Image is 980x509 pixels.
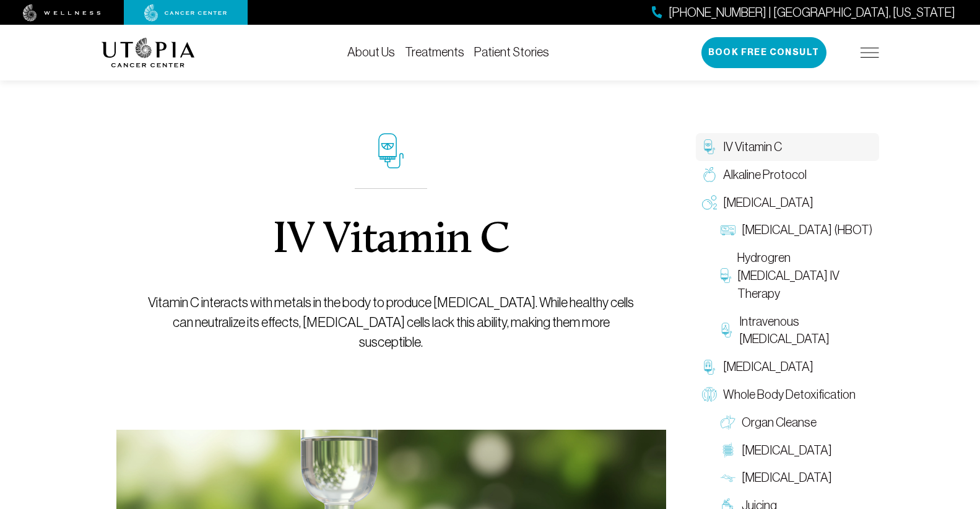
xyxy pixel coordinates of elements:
[696,133,879,161] a: IV Vitamin C
[742,221,872,239] span: [MEDICAL_DATA] (HBOT)
[721,443,735,458] img: Colon Therapy
[701,37,826,68] button: Book Free Consult
[405,45,464,59] a: Treatments
[347,45,395,59] a: About Us
[742,469,832,487] span: [MEDICAL_DATA]
[721,415,735,430] img: Organ Cleanse
[742,414,817,432] span: Organ Cleanse
[702,387,717,402] img: Whole Body Detoxification
[702,167,717,182] img: Alkaline Protocol
[723,138,782,156] span: IV Vitamin C
[696,353,879,381] a: [MEDICAL_DATA]
[721,268,731,283] img: Hydrogren Peroxide IV Therapy
[696,161,879,189] a: Alkaline Protocol
[702,139,717,154] img: IV Vitamin C
[102,38,195,67] img: logo
[721,471,735,485] img: Lymphatic Massage
[721,323,734,337] img: Intravenous Ozone Therapy
[702,195,717,210] img: Oxygen Therapy
[721,223,735,238] img: Hyperbaric Oxygen Therapy (HBOT)
[669,4,955,22] span: [PHONE_NUMBER] | [GEOGRAPHIC_DATA], [US_STATE]
[714,464,879,492] a: [MEDICAL_DATA]
[723,358,813,376] span: [MEDICAL_DATA]
[861,48,879,58] img: icon-hamburger
[652,4,955,22] a: [PHONE_NUMBER] | [GEOGRAPHIC_DATA], [US_STATE]
[474,45,549,59] a: Patient Stories
[714,308,879,354] a: Intravenous [MEDICAL_DATA]
[714,216,879,244] a: [MEDICAL_DATA] (HBOT)
[723,194,813,212] span: [MEDICAL_DATA]
[714,409,879,437] a: Organ Cleanse
[378,133,404,168] img: icon
[714,437,879,464] a: [MEDICAL_DATA]
[272,219,510,263] h1: IV Vitamin C
[723,166,807,184] span: Alkaline Protocol
[702,360,717,375] img: Chelation Therapy
[742,442,832,459] span: [MEDICAL_DATA]
[696,381,879,409] a: Whole Body Detoxification
[696,189,879,217] a: [MEDICAL_DATA]
[737,249,873,302] span: Hydrogren [MEDICAL_DATA] IV Therapy
[723,386,856,404] span: Whole Body Detoxification
[144,293,638,352] p: Vitamin C interacts with metals in the body to produce [MEDICAL_DATA]. While healthy cells can ne...
[739,313,872,349] span: Intravenous [MEDICAL_DATA]
[714,244,879,307] a: Hydrogren [MEDICAL_DATA] IV Therapy
[23,4,101,22] img: wellness
[144,4,227,22] img: cancer center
